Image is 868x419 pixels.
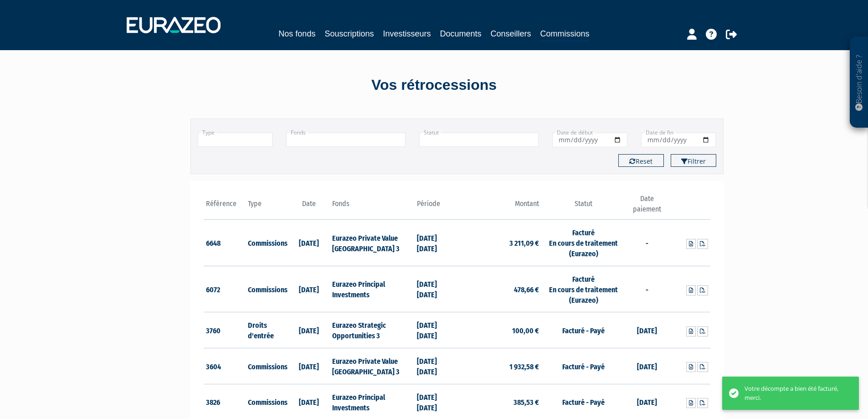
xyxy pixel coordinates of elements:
a: Conseillers [491,27,531,40]
button: Reset [618,154,664,167]
td: [DATE] [288,348,330,384]
td: - [626,266,668,312]
a: Souscriptions [324,27,374,40]
td: Facturé En cours de traitement (Eurazeo) [541,220,626,266]
th: Référence [204,194,246,220]
td: Facturé En cours de traitement (Eurazeo) [541,266,626,312]
td: [DATE] [DATE] [415,312,457,348]
td: 3760 [204,312,246,348]
td: Eurazeo Private Value [GEOGRAPHIC_DATA] 3 [330,220,414,266]
td: Eurazeo Principal Investments [330,266,414,312]
td: [DATE] [626,348,668,384]
td: 3604 [204,348,246,384]
th: Montant [457,194,541,220]
p: Besoin d'aide ? [854,41,864,124]
td: 6648 [204,220,246,266]
td: Droits d'entrée [246,312,288,348]
img: 1732889491-logotype_eurazeo_blanc_rvb.png [127,17,221,33]
th: Type [246,194,288,220]
td: [DATE] [DATE] [415,266,457,312]
td: Facturé - Payé [541,312,626,348]
th: Période [415,194,457,220]
td: Eurazeo Strategic Opportunities 3 [330,312,414,348]
button: Filtrer [671,154,716,167]
td: 6072 [204,266,246,312]
a: Nos fonds [278,27,315,40]
div: Vos rétrocessions [175,75,694,96]
th: Fonds [330,194,414,220]
a: Investisseurs [383,27,431,40]
td: 478,66 € [457,266,541,312]
td: [DATE] [DATE] [415,348,457,384]
th: Statut [541,194,626,220]
td: 3 211,09 € [457,220,541,266]
th: Date [288,194,330,220]
td: Commissions [246,220,288,266]
a: Commissions [540,27,590,41]
div: Votre décompte a bien été facturé, merci. [745,384,845,402]
td: [DATE] [288,312,330,348]
td: [DATE] [626,312,668,348]
td: Facturé - Payé [541,348,626,384]
td: - [626,220,668,266]
a: Documents [440,27,482,40]
th: Date paiement [626,194,668,220]
td: Eurazeo Private Value [GEOGRAPHIC_DATA] 3 [330,348,414,384]
td: 1 932,58 € [457,348,541,384]
td: [DATE] [DATE] [415,220,457,266]
td: 100,00 € [457,312,541,348]
td: [DATE] [288,266,330,312]
td: Commissions [246,266,288,312]
td: [DATE] [288,220,330,266]
td: Commissions [246,348,288,384]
